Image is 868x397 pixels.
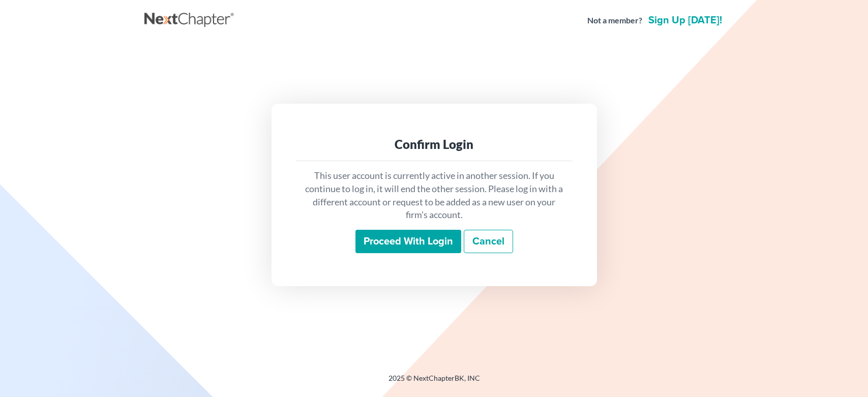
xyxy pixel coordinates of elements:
input: Proceed with login [355,230,461,253]
a: Sign up [DATE]! [646,15,724,25]
div: Confirm Login [304,136,564,152]
div: 2025 © NextChapterBK, INC [144,373,724,391]
p: This user account is currently active in another session. If you continue to log in, it will end ... [304,169,564,222]
strong: Not a member? [587,15,642,26]
a: Cancel [464,230,513,253]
